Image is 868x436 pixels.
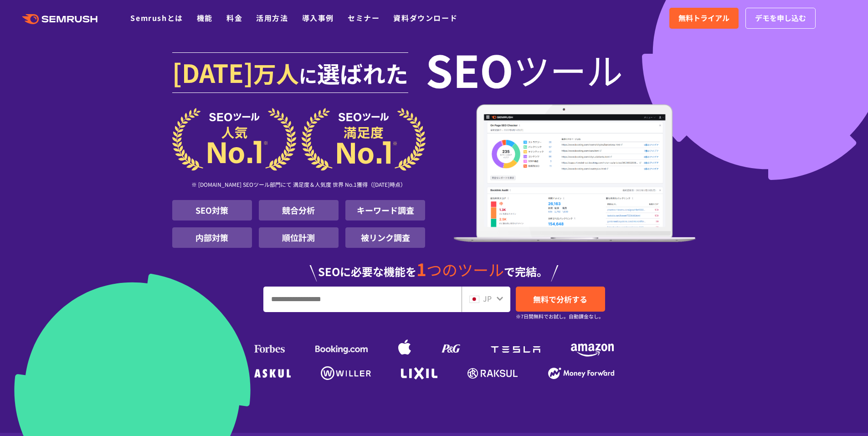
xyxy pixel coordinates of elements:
[259,227,339,248] li: 順位計測
[504,263,548,279] span: で完結。
[172,251,696,282] div: SEOに必要な機能を
[253,56,299,89] span: 万人
[259,200,339,221] li: 競合分析
[197,12,213,23] a: 機能
[264,287,461,312] input: URL、キーワードを入力してください
[678,12,729,24] span: 無料トライアル
[348,12,380,23] a: セミナー
[299,62,317,88] span: に
[533,293,587,305] span: 無料で分析する
[172,171,426,200] div: ※ [DOMAIN_NAME] SEOツール部門にて 満足度＆人気度 世界 No.1獲得（[DATE]時点）
[345,200,425,221] li: キーワード調査
[755,12,806,24] span: デモを申し込む
[302,12,334,23] a: 導入事例
[514,51,623,87] span: ツール
[426,51,514,87] span: SEO
[669,8,739,29] a: 無料トライアル
[256,12,288,23] a: 活用方法
[130,12,183,23] a: Semrushとは
[317,56,408,89] span: 選ばれた
[172,227,252,248] li: 内部対策
[426,258,504,281] span: つのツール
[516,312,604,321] small: ※7日間無料でお試し。自動課金なし。
[345,227,425,248] li: 被リンク調査
[483,293,492,304] span: JP
[416,256,426,281] span: 1
[172,54,253,90] span: [DATE]
[393,12,457,23] a: 資料ダウンロード
[226,12,242,23] a: 料金
[516,287,605,312] a: 無料で分析する
[745,8,816,29] a: デモを申し込む
[172,200,252,221] li: SEO対策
